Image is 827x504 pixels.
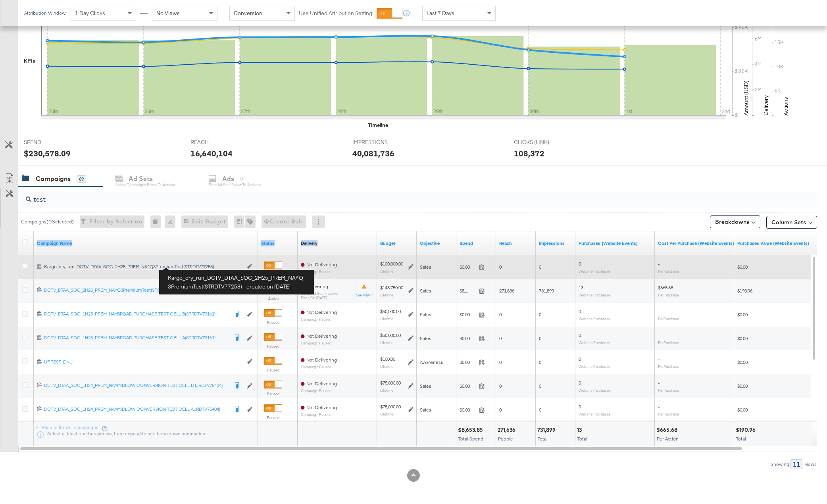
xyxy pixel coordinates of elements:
[301,341,337,345] sub: Campaign Paused
[499,383,502,389] span: 0
[737,383,748,389] span: $0.00
[539,312,541,317] span: 0
[420,264,431,270] span: Sales
[499,288,514,294] span: 271,636
[380,412,393,416] sub: Lifetime
[301,317,337,321] sub: Campaign Paused
[790,459,802,469] div: 11
[306,381,337,387] span: Not Delivering
[579,240,652,246] a: The number of times a purchase was made tracked by your Custom Audience pixel on your website aft...
[579,356,581,362] span: 0
[44,406,229,412] div: DCTV_DTAA_SOC_1H24_PREM_NA^MIDLOW CONVERSION TEST CELL A...RDTV75404)
[656,426,680,434] div: $665.68
[538,436,548,442] span: Total
[264,344,282,349] label: Paused
[498,436,513,442] span: People
[264,272,282,277] label: Paused
[264,296,282,301] label: Active
[24,57,35,65] div: KPIs
[458,426,485,434] div: $8,653.85
[301,389,337,393] sub: Campaign Paused
[24,148,71,159] div: $230,578.09
[460,383,476,389] span: $0.00
[380,308,401,315] div: $50,000.00
[499,264,502,270] span: 0
[658,388,679,392] sub: Per Purchase
[766,216,817,229] button: Column Sets
[190,148,233,159] div: 16,640,104
[658,340,679,345] sub: Per Purchase
[460,407,476,413] span: $0.00
[658,332,660,338] span: -
[579,316,611,321] sub: Website Purchases
[658,316,679,321] sub: Per Purchase
[44,311,229,319] a: DCTV_DTAA_SOC_1H25_PREM_NA^BROAD PURCHASE TEST CELL B(STRDTV73161)
[460,264,476,270] span: $0.00
[579,364,611,369] sub: Website Purchases
[710,215,760,228] button: Breakdowns
[380,388,393,392] sub: Lifetime
[261,240,294,246] a: Shows the current state of your Ad Campaign.
[736,436,746,442] span: Total
[44,359,242,365] a: UF TEST_DNU
[44,382,229,390] a: DCTV_DTAA_SOC_1H24_PREM_NA^MIDLOW CONVERSION TEST CELL B (...RDTV75404)
[737,359,748,365] span: $0.00
[301,365,337,369] sub: Campaign Paused
[31,189,744,204] input: Search Campaigns by Name, ID or Objective
[762,95,769,115] text: Delivery
[306,404,337,410] span: Not Delivering
[737,312,748,317] span: $0.00
[75,10,105,17] span: 1 Day Clicks
[352,148,394,159] div: 40,081,736
[539,335,541,341] span: 0
[499,359,502,365] span: 0
[44,287,229,293] div: DCTV_DTAA_SOC_2H25_PREM_NA^Q3PremiumTest(STRDTV77258)
[539,288,554,294] span: 731,899
[499,240,533,246] a: The number of people your ad was served to.
[737,407,748,413] span: $0.00
[24,10,67,16] div: Attribution Window:
[301,412,337,417] sub: Campaign Paused
[579,388,611,392] sub: Website Purchases
[234,10,262,17] span: Conversion
[427,10,454,17] span: Last 7 Days
[539,240,572,246] a: The number of times your ad was served. On mobile apps an ad is counted as served the first time ...
[658,269,679,273] sub: Per Purchase
[539,264,541,270] span: 0
[380,364,393,369] sub: Lifetime
[579,292,611,297] sub: Website Purchases
[77,175,86,183] div: 69
[306,309,337,315] span: Not Delivering
[658,356,660,362] span: -
[380,316,393,321] sub: Lifetime
[658,380,660,386] span: -
[499,407,502,413] span: 0
[420,335,431,341] span: Sales
[737,264,748,270] span: $0.00
[579,308,581,314] span: 0
[460,335,476,341] span: $0.00
[36,174,71,183] div: Campaigns
[658,285,673,290] span: $665.68
[514,148,544,159] div: 108,372
[380,292,393,297] sub: Lifetime
[742,81,750,115] text: Amount (USD)
[420,383,431,389] span: Sales
[190,139,250,146] span: REACH
[264,415,282,420] label: Paused
[579,261,581,267] span: 0
[44,264,242,270] div: Kargo_dry_run_DCTV_DTAA_SOC_2H25_PREM_NA^Q3PremiumTest(STRDTV77258)
[380,240,413,246] a: The maximum amount you're willing to spend on your ads, on average each day or over the lifetime ...
[301,296,338,300] sub: ends on [DATE]
[579,412,611,416] sub: Website Purchases
[537,426,558,434] div: 731,899
[539,383,541,389] span: 0
[352,139,412,146] span: IMPRESSIONS
[44,359,242,365] div: UF TEST_DNU
[579,380,581,386] span: 0
[301,291,338,296] sub: Some Ad Sets Inactive
[499,312,502,317] span: 0
[577,436,587,442] span: Total
[306,283,328,289] span: Delivering
[380,404,401,410] div: $75,000.00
